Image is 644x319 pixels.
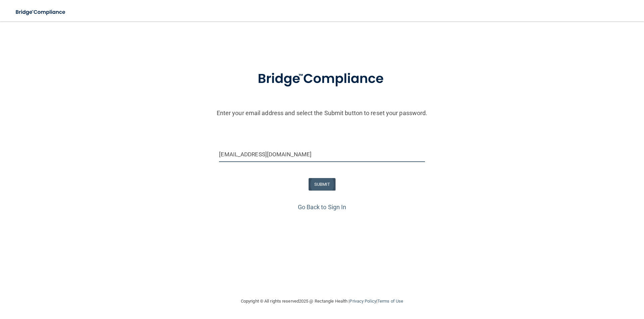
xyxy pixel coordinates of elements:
[244,62,400,96] img: bridge_compliance_login_screen.278c3ca4.svg
[309,178,336,190] button: SUBMIT
[219,147,425,162] input: Email
[10,5,72,19] img: bridge_compliance_login_screen.278c3ca4.svg
[298,204,346,211] a: Go Back to Sign In
[350,299,376,304] a: Privacy Policy
[377,299,403,304] a: Terms of Use
[200,291,444,312] div: Copyright © All rights reserved 2025 @ Rectangle Health | |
